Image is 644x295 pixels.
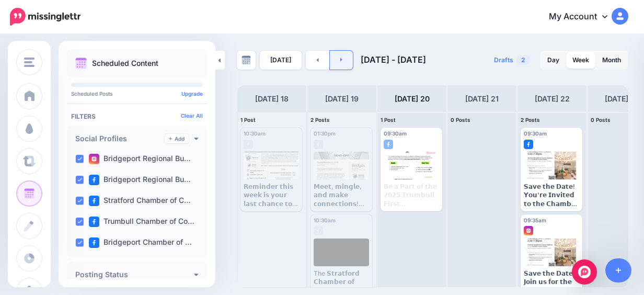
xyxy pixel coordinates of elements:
h4: Posting Status [75,271,194,278]
span: 2 Posts [310,117,330,123]
span: Drafts [494,57,513,63]
p: Scheduled Content [92,60,158,67]
img: facebook-grey-square.png [314,226,323,235]
a: Upgrade [181,90,203,97]
span: 01:30pm [314,130,336,137]
h4: [DATE] 23 [605,93,640,105]
img: facebook-square.png [89,175,99,185]
span: 09:30am [524,130,547,137]
span: 09:30am [384,130,407,137]
span: 0 Posts [591,117,611,123]
h4: [DATE] 18 [255,93,289,105]
div: Open Intercom Messenger [572,259,597,285]
img: facebook-grey-square.png [314,140,323,149]
img: facebook-square.png [89,237,99,248]
div: 𝗠𝗲𝗲𝘁, 𝗺𝗶𝗻𝗴𝗹𝗲, 𝗮𝗻𝗱 𝗺𝗮𝗸𝗲 𝗰𝗼𝗻𝗻𝗲𝗰𝘁𝗶𝗼𝗻𝘀! Our 𝗕𝗥𝗕𝗖 𝟱𝘁𝗵 𝗔𝗻𝗻𝘂𝗮𝗹 𝗦𝘂𝗺𝗺𝗲𝗿 𝗦𝗲𝗻𝗱-𝗢𝗳𝗳 at Bridges is the perfect... [314,183,369,208]
img: menu.png [24,58,34,67]
span: 1 Post [240,117,256,123]
h4: Filters [71,112,203,120]
span: 2 [516,55,531,65]
img: calendar-grey-darker.png [241,55,251,65]
div: 𝗕𝗲 𝗮 𝗣𝗮𝗿𝘁 𝗼𝗳 𝘁𝗵𝗲 𝟮𝟬𝟮𝟱 𝗧𝗿𝘂𝗺𝗯𝘂𝗹𝗹 𝗙𝗶𝗿𝘀𝘁 𝗦𝗲𝗹𝗲𝗰𝘁𝗺𝗮𝗻'𝘀 𝗔𝗱𝗱𝗿𝗲𝘀𝘀! Join the 𝗧𝗿𝘂𝗺𝗯𝘂𝗹𝗹 𝗖𝗵𝗮𝗺𝗯𝗲𝗿 𝗼𝗳 𝗖𝗼𝗺𝗺𝗲𝗿𝗰𝗲, ... [384,183,439,208]
span: 2 Posts [521,117,540,123]
img: facebook-grey-square.png [244,140,253,149]
div: 𝗦𝗮𝘃𝗲 𝘁𝗵𝗲 𝗗𝗮𝘁𝗲! 𝗬𝗼𝘂'𝗿𝗲 𝗜𝗻𝘃𝗶𝘁𝗲𝗱 𝘁𝗼 𝘁𝗵𝗲 𝗖𝗵𝗮𝗺𝗯𝗲𝗿 𝗔𝗳𝘁𝗲𝗿 𝗛𝗼𝘂𝗿𝘀 𝗘𝘃𝗲𝗻𝘁! Join us [DATE][DATE], from 𝟱:𝟯𝟬 𝗣... [524,183,579,208]
img: Missinglettr [10,8,80,26]
span: 09:35am [524,217,546,223]
img: instagram-square.png [524,226,533,235]
a: Add [165,134,189,143]
h4: [DATE] 20 [395,93,430,105]
label: Stratford Chamber of C… [89,196,191,206]
img: instagram-square.png [89,154,99,164]
span: [DATE] - [DATE] [361,54,426,65]
span: 10:30am [244,130,266,137]
span: 1 Post [381,117,396,123]
span: 10:30am [314,217,336,223]
div: 𝗦𝗮𝘃𝗲 𝘁𝗵𝗲 𝗗𝗮𝘁𝗲! 𝗝𝗼𝗶𝗻 𝘂𝘀 𝗳𝗼𝗿 𝘁𝗵𝗲 𝗖𝗵𝗮𝗺𝗯𝗲𝗿 𝗔𝗳𝘁𝗲𝗿 𝗛𝗼𝘂𝗿𝘀 𝗘𝘃𝗲𝗻𝘁 𝗼𝗻 [DATE] 𝟱:𝟯𝟬-𝟳:𝟯𝟬 𝗣𝗠 𝗮𝘁 𝗛𝗮𝗿𝘁𝗳𝗼𝗿𝗱 𝗛𝗲𝗮𝗹𝘁... [524,269,579,295]
h4: [DATE] 22 [535,93,570,105]
a: [DATE] [260,51,302,70]
a: Month [596,52,627,69]
img: facebook-square.png [524,140,533,149]
label: Bridgeport Regional Bu… [89,175,191,185]
label: Trumbull Chamber of Co… [89,217,194,227]
div: The 𝗦𝘁𝗿𝗮𝘁𝗳𝗼𝗿𝗱 𝗖𝗵𝗮𝗺𝗯𝗲𝗿 𝗼𝗳 𝗖𝗼𝗺𝗺𝗲𝗿𝗰𝗲, an affiliate of the 𝗕𝗿𝗶𝗱𝗴𝗲𝗽𝗼𝗿𝘁 𝗥𝗲𝗴𝗶𝗼𝗻𝗮𝗹 𝗕𝘂𝘀𝗶𝗻𝗲𝘀𝘀 𝗖𝗼𝘂𝗻𝗰𝗶𝗹, is p... [314,269,369,295]
h4: [DATE] 19 [325,93,359,105]
img: facebook-square.png [89,196,99,206]
h4: [DATE] 21 [465,93,499,105]
img: facebook-square.png [384,140,393,149]
p: Scheduled Posts [71,91,203,96]
img: facebook-square.png [89,217,99,227]
a: My Account [538,4,628,30]
h4: Social Profiles [75,135,165,142]
div: 𝗥𝗲𝗺𝗶𝗻𝗱𝗲𝗿 𝘁𝗵𝗶𝘀 𝘄𝗲𝗲𝗸 𝗶𝘀 𝘆𝗼𝘂𝗿 𝗹𝗮𝘀𝘁 𝗰𝗵𝗮𝗻𝗰𝗲 𝘁𝗼 𝗿𝗲𝗴𝗶𝘀𝘁𝗲𝗿 𝗳𝗼𝗿 𝘁𝗵𝗲 𝗕𝗥𝗕𝗖 𝗕𝘂𝘀𝗶𝗻𝗲𝘀𝘀 𝗔𝗳𝘁𝗲𝗿 𝗛𝗼𝘂𝗿𝘀 𝗘𝘃𝗲𝗻𝘁! Don't... [244,183,299,208]
label: Bridgeport Regional Bu… [89,154,191,164]
label: Bridgeport Chamber of … [89,237,192,248]
span: 0 Posts [451,117,470,123]
a: Drafts2 [488,51,537,70]
a: Day [541,52,566,69]
a: Week [566,52,595,69]
img: calendar.png [75,58,87,69]
a: Clear All [181,112,203,119]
